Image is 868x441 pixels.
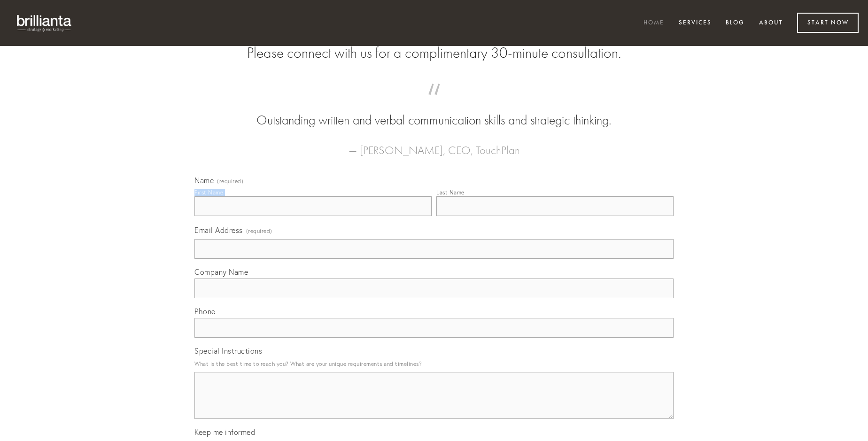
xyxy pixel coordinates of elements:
[753,15,789,31] a: About
[436,189,465,196] div: Last Name
[194,176,214,185] span: Name
[194,225,243,235] span: Email Address
[209,93,659,111] span: “
[194,44,674,62] h2: Please connect with us for a complimentary 30-minute consultation.
[9,9,80,37] img: brillianta - research, strategy, marketing
[209,93,659,130] blockquote: Outstanding written and verbal communication skills and strategic thinking.
[797,13,859,33] a: Start Now
[194,267,248,277] span: Company Name
[217,178,243,184] span: (required)
[720,15,751,31] a: Blog
[246,224,272,237] span: (required)
[209,130,659,160] figcaption: — [PERSON_NAME], CEO, TouchPlan
[194,307,216,316] span: Phone
[637,15,670,31] a: Home
[194,427,255,437] span: Keep me informed
[194,357,674,370] p: What is the best time to reach you? What are your unique requirements and timelines?
[194,189,223,196] div: First Name
[194,346,262,356] span: Special Instructions
[673,15,718,31] a: Services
